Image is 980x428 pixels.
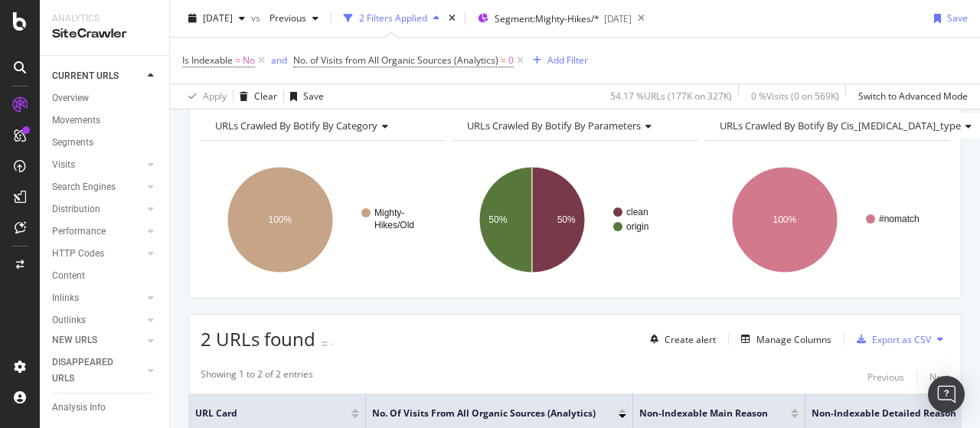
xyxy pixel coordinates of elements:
div: Previous [867,371,904,384]
span: Previous [263,11,306,25]
button: [DATE] [182,6,251,31]
span: Is Indexable [182,54,233,67]
div: Segments [52,135,93,151]
button: Switch to Advanced Mode [852,84,968,109]
a: CURRENT URLS [52,68,143,84]
span: 2025 Sep. 5th [203,11,233,25]
div: HTTP Codes [52,246,104,262]
div: Add Filter [547,54,588,67]
div: Content [52,268,85,284]
div: Switch to Advanced Mode [858,90,968,103]
div: CURRENT URLS [52,68,119,84]
svg: A chart. [705,153,946,286]
a: HTTP Codes [52,246,143,262]
span: No. of Visits from All Organic Sources (Analytics) [293,54,498,67]
button: Save [284,84,324,109]
div: SiteCrawler [52,25,157,43]
a: Movements [52,113,158,129]
a: Outlinks [52,312,143,328]
text: 100% [773,214,796,225]
span: 0 [508,50,514,71]
span: 2 URLs found [201,326,315,351]
span: = [235,54,240,67]
div: Overview [52,90,89,106]
button: Previous [263,6,325,31]
button: Apply [182,84,227,109]
a: Visits [52,157,143,173]
button: Save [928,6,968,31]
div: Analysis Info [52,400,106,416]
div: Performance [52,224,106,240]
div: Open Intercom Messenger [928,376,965,413]
div: Analytics [52,12,157,25]
div: Manage Columns [756,333,831,346]
button: Export as CSV [851,327,931,351]
text: clean [626,207,648,217]
a: Analysis Info [52,400,158,416]
div: Search Engines [52,179,116,195]
div: DISAPPEARED URLS [52,354,129,387]
span: URL Card [195,407,348,420]
div: Clear [254,90,277,103]
a: Segments [52,135,158,151]
div: Distribution [52,201,100,217]
a: Distribution [52,201,143,217]
div: Save [947,11,968,25]
div: 54.17 % URLs ( 177K on 327K ) [610,90,732,103]
text: Hikes/Old [374,220,414,230]
div: 2 Filters Applied [359,11,427,25]
a: Performance [52,224,143,240]
div: Create alert [665,333,716,346]
div: Apply [203,90,227,103]
div: Movements [52,113,100,129]
text: Mighty- [374,207,404,218]
a: NEW URLS [52,332,143,348]
a: Content [52,268,158,284]
h4: URLs Crawled By Botify By category [212,113,431,138]
a: DISAPPEARED URLS [52,354,143,387]
span: Segment: Mighty-Hikes/* [495,12,599,25]
span: Non-Indexable Main Reason [639,407,768,420]
span: vs [251,11,263,25]
button: Segment:Mighty-Hikes/*[DATE] [472,6,632,31]
div: NEW URLS [52,332,97,348]
div: times [446,11,459,26]
div: Showing 1 to 2 of 2 entries [201,368,313,386]
button: Clear [234,84,277,109]
span: = [501,54,506,67]
text: 50% [557,214,576,225]
button: 2 Filters Applied [338,6,446,31]
img: Equal [322,341,328,346]
h4: URLs Crawled By Botify By parameters [464,113,683,138]
div: Outlinks [52,312,86,328]
div: Inlinks [52,290,79,306]
text: #nomatch [879,214,920,224]
button: Next [929,368,949,386]
svg: A chart. [201,153,441,286]
span: URLs Crawled By Botify By cis_[MEDICAL_DATA]_type [720,119,961,132]
button: and [271,53,287,67]
button: Manage Columns [735,330,831,348]
a: Overview [52,90,158,106]
text: 100% [269,214,292,225]
svg: A chart. [452,153,693,286]
div: Next [929,371,949,384]
div: [DATE] [604,12,632,25]
div: - [331,337,334,350]
div: Visits [52,157,75,173]
a: Search Engines [52,179,143,195]
span: URLs Crawled By Botify By category [215,119,377,132]
text: origin [626,221,648,232]
button: Add Filter [527,51,588,70]
div: 0 % Visits ( 0 on 569K ) [751,90,839,103]
span: No [243,50,255,71]
span: No. of Visits from All Organic Sources (Analytics) [372,407,596,420]
div: Export as CSV [872,333,931,346]
button: Create alert [644,327,716,351]
a: Inlinks [52,290,143,306]
span: URLs Crawled By Botify By parameters [467,119,641,132]
div: and [271,54,287,67]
